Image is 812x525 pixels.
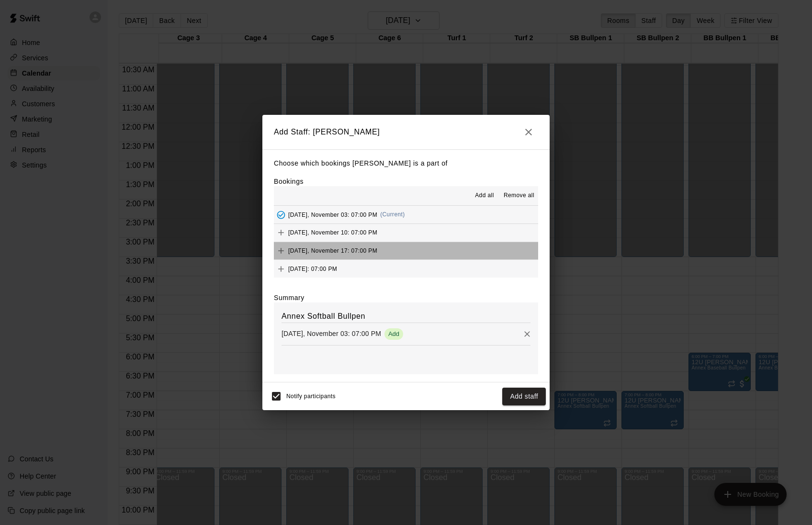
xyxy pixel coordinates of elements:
[274,178,304,185] label: Bookings
[384,330,403,337] span: Add
[504,191,534,201] span: Remove all
[274,208,288,222] button: Added - Collect Payment
[288,211,377,218] span: [DATE], November 03: 07:00 PM
[469,188,500,203] button: Add all
[274,157,538,169] p: Choose which bookings [PERSON_NAME] is a part of
[500,188,538,203] button: Remove all
[502,388,546,405] button: Add staff
[274,206,538,223] button: Added - Collect Payment[DATE], November 03: 07:00 PM(Current)
[274,224,538,242] button: Add[DATE], November 10: 07:00 PM
[282,310,530,323] h6: Annex Softball Bullpen
[274,265,288,272] span: Add
[282,329,381,338] p: [DATE], November 03: 07:00 PM
[288,265,337,272] span: [DATE]: 07:00 PM
[274,293,304,302] label: Summary
[262,115,550,149] h2: Add Staff: [PERSON_NAME]
[475,191,494,201] span: Add all
[286,393,336,400] span: Notify participants
[520,327,534,341] button: Remove
[274,260,538,278] button: Add[DATE]: 07:00 PM
[274,229,288,236] span: Add
[274,246,288,254] span: Add
[274,242,538,260] button: Add[DATE], November 17: 07:00 PM
[288,247,377,254] span: [DATE], November 17: 07:00 PM
[380,211,405,218] span: (Current)
[288,229,377,236] span: [DATE], November 10: 07:00 PM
